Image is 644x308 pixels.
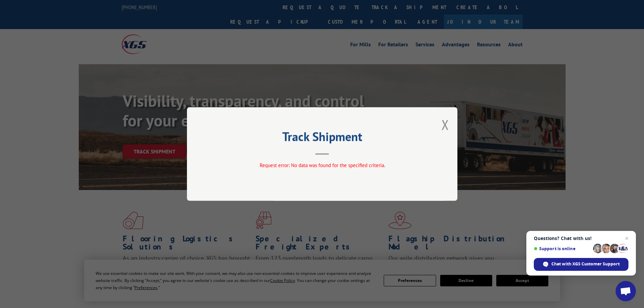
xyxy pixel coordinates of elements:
div: Chat with XGS Customer Support [534,258,628,271]
button: Close modal [442,116,449,134]
span: Close chat [623,234,631,242]
h2: Track Shipment [221,132,424,145]
div: Open chat [616,281,636,301]
span: Questions? Chat with us! [534,236,628,241]
span: Chat with XGS Customer Support [551,261,620,267]
span: Request error: No data was found for the specified criteria. [259,162,385,168]
span: Support is online [534,246,591,251]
